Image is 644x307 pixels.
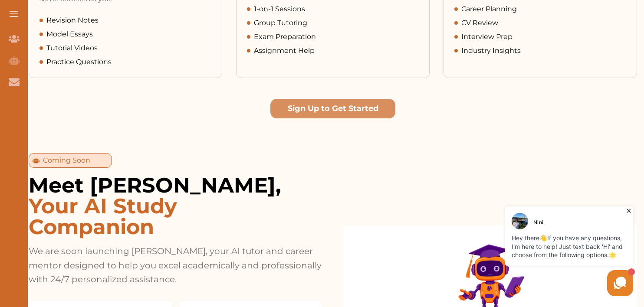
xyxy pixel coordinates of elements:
[46,57,112,67] span: Practice Questions
[46,15,99,26] span: Revision Notes
[461,46,521,56] span: Industry Insights
[461,4,517,14] span: Career Planning
[254,4,305,14] span: 1-on-1 Sessions
[461,32,513,42] span: Interview Prep
[461,18,498,28] span: CV Review
[254,32,316,42] span: Exam Preparation
[29,196,322,237] span: Your AI Study Companion
[46,29,93,39] span: Model Essays
[254,46,315,56] span: Assignment Help
[436,204,635,298] iframe: HelpCrunch
[254,18,307,28] span: Group Tutoring
[29,244,322,287] p: We are soon launching [PERSON_NAME], your AI tutor and career mentor designed to help you excel a...
[29,175,322,237] h2: Meet [PERSON_NAME],
[29,153,112,168] div: Coming Soon
[270,99,395,118] button: Sign Up to Get Started
[46,43,98,53] span: Tutorial Videos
